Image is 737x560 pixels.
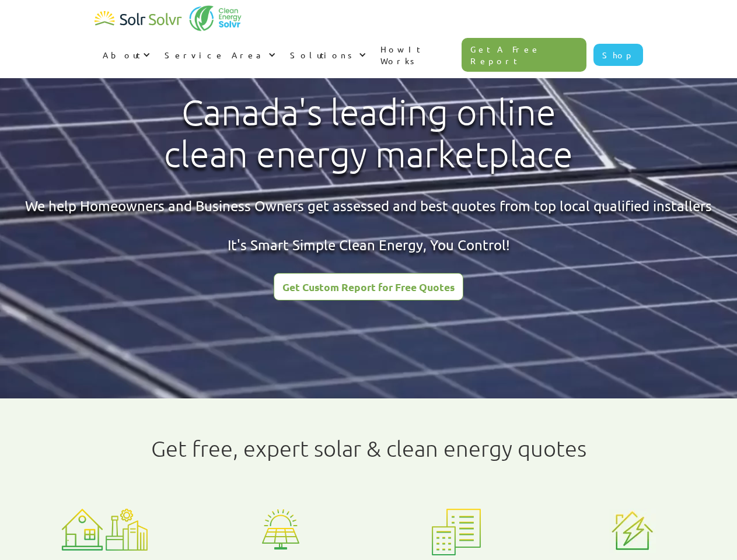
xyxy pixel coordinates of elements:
[593,44,643,66] a: Shop
[165,49,266,61] div: Service Area
[156,37,282,72] div: Service Area
[282,282,455,292] div: Get Custom Report for Free Quotes
[372,32,462,78] a: How It Works
[274,273,463,300] a: Get Custom Report for Free Quotes
[290,49,356,61] div: Solutions
[25,196,712,255] div: We help Homeowners and Business Owners get assessed and best quotes from top local qualified inst...
[151,436,586,461] h1: Get free, expert solar & clean energy quotes
[154,92,583,176] h1: Canada's leading online clean energy marketplace
[95,37,156,72] div: About
[462,38,586,72] a: Get A Free Report
[282,37,372,72] div: Solutions
[103,49,140,61] div: About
